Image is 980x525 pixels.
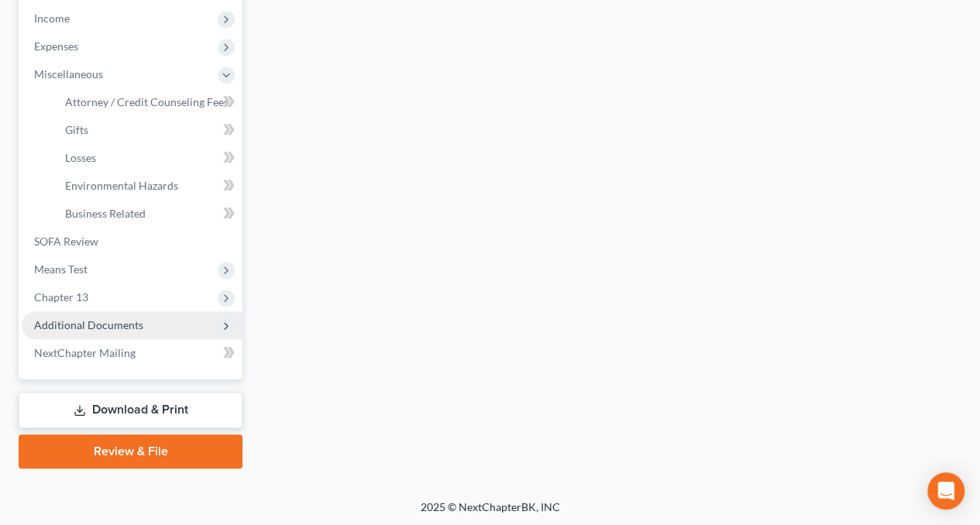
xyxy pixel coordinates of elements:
a: Losses [53,144,242,172]
span: Business Related [65,207,146,220]
span: Miscellaneous [34,67,103,81]
a: Review & File [19,434,242,468]
span: Losses [65,151,96,164]
span: Attorney / Credit Counseling Fees [65,95,229,108]
span: Chapter 13 [34,290,88,304]
a: Download & Print [19,392,242,428]
span: Income [34,12,70,25]
a: Business Related [53,200,242,228]
span: SOFA Review [34,235,98,248]
span: Environmental Hazards [65,179,178,192]
span: NextChapter Mailing [34,346,136,359]
span: Means Test [34,262,88,276]
a: Environmental Hazards [53,172,242,200]
a: Gifts [53,116,242,144]
a: NextChapter Mailing [22,339,242,367]
a: Attorney / Credit Counseling Fees [53,88,242,116]
div: Open Intercom Messenger [927,472,965,510]
a: SOFA Review [22,228,242,256]
span: Gifts [65,123,88,136]
span: Expenses [34,39,78,53]
span: Additional Documents [34,318,143,331]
